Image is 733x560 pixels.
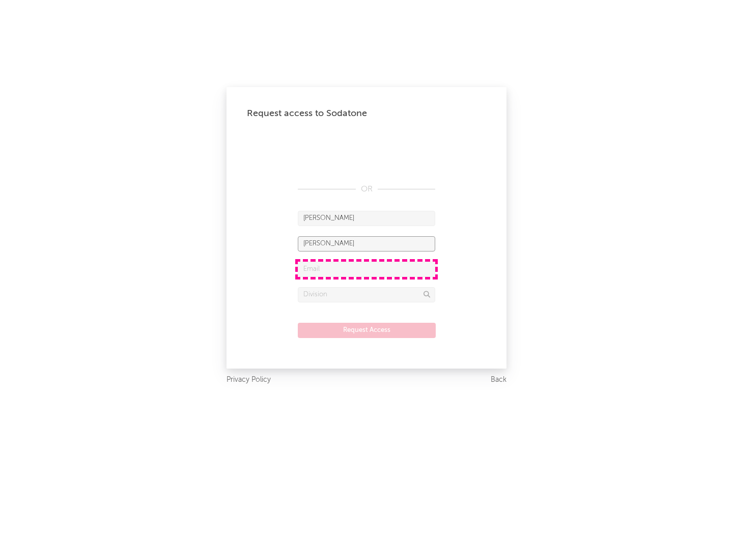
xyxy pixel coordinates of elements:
[298,323,436,338] button: Request Access
[247,107,486,120] div: Request access to Sodatone
[491,374,506,386] a: Back
[298,262,435,277] input: Email
[298,211,435,226] input: First Name
[298,183,435,195] div: OR
[298,236,435,251] input: Last Name
[298,287,435,302] input: Division
[227,374,271,386] a: Privacy Policy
